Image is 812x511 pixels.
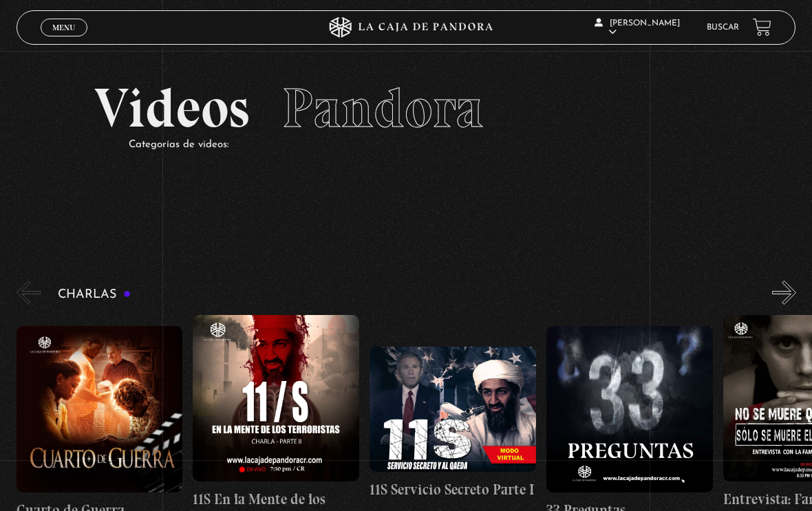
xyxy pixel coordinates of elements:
span: Pandora [282,75,484,141]
span: Cerrar [48,35,81,45]
a: Buscar [707,23,739,32]
button: Next [772,281,796,305]
a: View your shopping cart [753,18,771,36]
span: Menu [52,23,75,32]
span: [PERSON_NAME] [595,19,680,36]
button: Previous [17,281,41,305]
p: Categorías de videos: [129,135,718,154]
h3: Charlas [58,288,131,301]
h2: Videos [94,80,718,135]
h4: 11S Servicio Secreto Parte I [370,479,536,501]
